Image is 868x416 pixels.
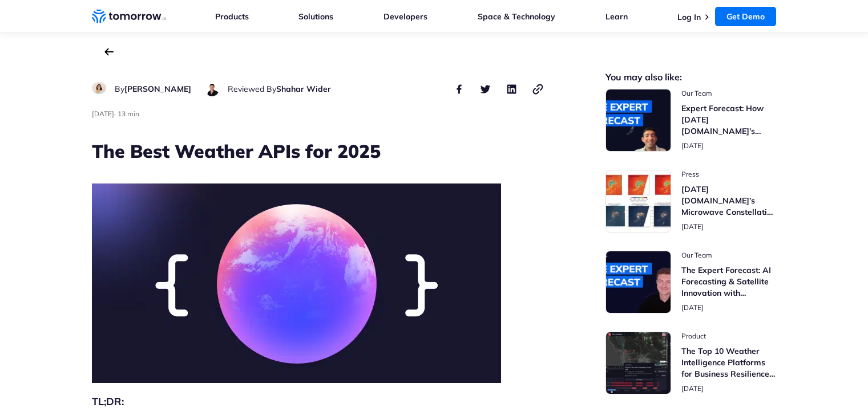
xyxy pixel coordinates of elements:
[681,89,777,98] span: post catecory
[681,222,704,231] span: publish date
[531,82,545,96] button: copy link to clipboard
[118,109,139,118] span: Estimated reading time
[92,138,545,164] h1: The Best Weather APIs for 2025
[478,11,555,22] a: Space & Technology
[228,82,331,96] div: author name
[681,303,704,312] span: publish date
[115,82,191,96] div: author name
[681,141,704,150] span: publish date
[605,332,777,394] a: Read The Top 10 Weather Intelligence Platforms for Business Resilience in 2025
[453,82,466,96] button: share this post on facebook
[298,11,333,22] a: Solutions
[215,11,249,22] a: Products
[92,394,545,410] h2: TL;DR:
[681,332,777,341] span: post catecory
[479,82,492,96] button: share this post on twitter
[104,48,114,56] a: back to the main blog page
[205,82,219,96] img: Shahar Wider
[681,384,704,393] span: publish date
[605,89,777,152] a: Read Expert Forecast: How Tomorrow.io’s Microwave Sounders Are Revolutionizing Hurricane Monitoring
[681,264,777,299] h3: The Expert Forecast: AI Forecasting & Satellite Innovation with [PERSON_NAME]
[228,84,276,94] span: Reviewed By
[115,84,124,94] span: By
[92,109,114,118] span: publish date
[605,170,777,233] a: Read Tomorrow.io’s Microwave Constellation Ready To Help This Hurricane Season
[92,82,106,94] img: Ruth Favela
[681,345,777,380] h3: The Top 10 Weather Intelligence Platforms for Business Resilience in [DATE]
[681,103,777,137] h3: Expert Forecast: How [DATE][DOMAIN_NAME]’s Microwave Sounders Are Revolutionizing Hurricane Monit...
[681,183,777,218] h3: [DATE][DOMAIN_NAME]’s Microwave Constellation Ready To Help This Hurricane Season
[681,170,777,179] span: post catecory
[605,73,777,81] h2: You may also like:
[92,8,166,25] a: Home link
[605,251,777,313] a: Read The Expert Forecast: AI Forecasting & Satellite Innovation with Randy Chase
[715,7,776,26] a: Get Demo
[677,12,701,22] a: Log In
[505,82,519,96] button: share this post on linkedin
[114,109,116,118] span: ·
[383,11,427,22] a: Developers
[605,11,628,22] a: Learn
[681,251,777,260] span: post catecory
